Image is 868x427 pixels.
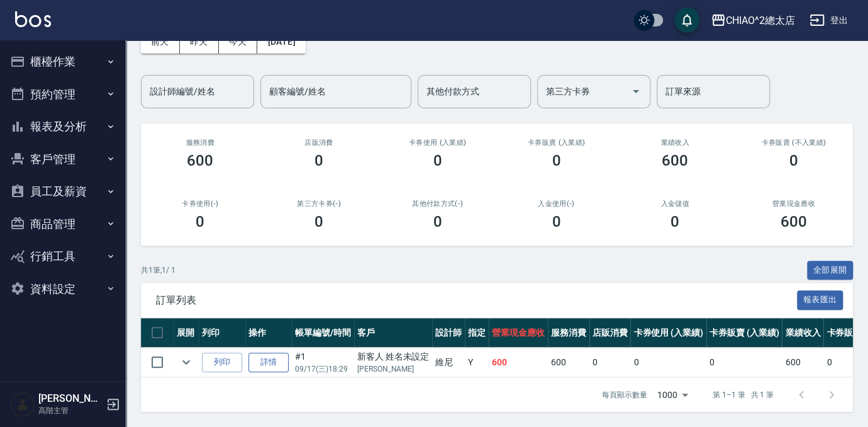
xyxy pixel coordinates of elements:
[465,348,489,377] td: Y
[789,152,798,169] h3: 0
[630,348,706,377] td: 0
[199,318,245,348] th: 列印
[141,265,175,276] p: 共 1 筆, 1 / 1
[602,389,647,401] p: 每頁顯示數量
[552,213,560,231] h3: 0
[275,200,364,208] h2: 第三方卡券(-)
[354,318,433,348] th: 客戶
[141,30,180,54] button: 前天
[180,30,219,54] button: 昨天
[489,318,548,348] th: 營業現金應收
[432,348,465,377] td: 維尼
[804,9,853,32] button: 登出
[662,152,688,169] h3: 600
[631,139,720,147] h2: 業績收入
[512,139,601,147] h2: 卡券販賣 (入業績)
[156,200,245,208] h2: 卡券使用(-)
[292,318,354,348] th: 帳單編號/時間
[357,363,430,375] p: [PERSON_NAME]
[726,13,795,28] div: CHIAO^2總太店
[5,143,121,176] button: 客戶管理
[626,81,646,101] button: Open
[5,208,121,241] button: 商品管理
[433,152,442,169] h3: 0
[674,8,699,33] button: save
[357,350,430,363] div: 新客人 姓名未設定
[652,378,693,412] div: 1000
[5,273,121,305] button: 資料設定
[196,213,204,231] h3: 0
[782,348,823,377] td: 600
[433,213,442,231] h3: 0
[5,175,121,208] button: 員工及薪資
[548,348,589,377] td: 600
[187,152,213,169] h3: 600
[807,261,854,280] button: 全部展開
[314,213,323,231] h3: 0
[489,348,548,377] td: 600
[589,348,631,377] td: 0
[706,348,782,377] td: 0
[512,200,601,208] h2: 入金使用(-)
[548,318,589,348] th: 服務消費
[552,152,560,169] h3: 0
[10,392,35,417] img: Person
[156,139,245,147] h3: 服務消費
[749,139,838,147] h2: 卡券販賣 (不入業績)
[749,200,838,208] h2: 營業現金應收
[797,293,843,305] a: 報表匯出
[432,318,465,348] th: 設計師
[465,318,489,348] th: 指定
[670,213,679,231] h3: 0
[5,110,121,143] button: 報表及分析
[295,363,351,375] p: 09/17 (三) 18:29
[5,240,121,273] button: 行銷工具
[393,139,482,147] h2: 卡券使用 (入業績)
[797,290,843,310] button: 報表匯出
[275,139,364,147] h2: 店販消費
[713,389,774,401] p: 第 1–1 筆 共 1 筆
[781,213,807,231] h3: 600
[292,348,354,377] td: #1
[257,30,305,54] button: [DATE]
[782,318,823,348] th: 業績收入
[38,405,103,416] p: 高階主管
[245,318,292,348] th: 操作
[219,30,258,54] button: 今天
[5,78,121,111] button: 預約管理
[706,318,782,348] th: 卡券販賣 (入業績)
[630,318,706,348] th: 卡券使用 (入業績)
[631,200,720,208] h2: 入金儲值
[15,11,51,27] img: Logo
[5,45,121,78] button: 櫃檯作業
[248,353,289,372] a: 詳情
[202,353,242,372] button: 列印
[589,318,631,348] th: 店販消費
[174,318,199,348] th: 展開
[177,353,196,372] button: expand row
[314,152,323,169] h3: 0
[156,294,797,307] span: 訂單列表
[38,392,103,405] h5: [PERSON_NAME]
[393,200,482,208] h2: 其他付款方式(-)
[706,8,800,33] button: CHIAO^2總太店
